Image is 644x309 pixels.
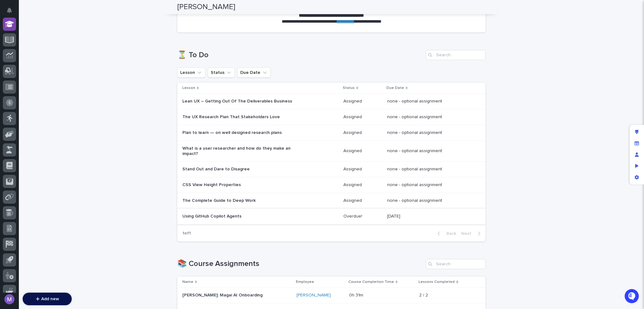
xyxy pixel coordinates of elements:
[8,8,16,18] div: Notifications
[182,146,292,157] p: What is a user researcher and how do they make an impact?
[3,4,16,17] button: Notifications
[182,130,292,135] p: Plan to learn — on well designed research plans
[107,72,114,79] button: Start new chat
[6,6,19,19] img: Stacker
[459,231,486,236] button: Next
[177,259,423,268] h1: 📚 Course Assignments
[208,68,235,78] button: Status
[177,94,486,109] tr: Lean UX – Getting Out Of The Deliverables BusinessAssignedAssigned none - optional assignmentnone...
[19,107,51,112] span: [PERSON_NAME]
[97,90,114,98] button: See all
[631,160,642,172] div: Preview as
[177,141,486,162] tr: What is a user researcher and how do they make an impact?AssignedAssigned none - optional assignm...
[13,150,34,157] span: Help Docs
[624,288,641,305] iframe: Open customer support
[56,124,69,129] span: [DATE]
[182,214,292,219] p: Using GitHub Copilot Agents
[177,193,486,208] tr: The Complete Guide to Deep WorkAssignedAssigned none - optional assignmentnone - optional assignment
[461,231,475,236] span: Next
[3,293,16,306] button: users-avatar
[52,107,54,112] span: •
[419,291,429,298] p: 2 / 2
[343,147,363,154] p: Assigned
[56,107,69,112] span: [DATE]
[52,124,54,129] span: •
[44,165,76,170] a: Powered byPylon
[387,197,443,203] p: none - optional assignment
[631,126,642,138] div: Edit layout
[177,109,486,125] tr: The UX Research Plan That Stakeholders LoveAssignedAssigned none - optional assignmentnone - opti...
[348,279,394,285] p: Course Completion Time
[6,70,18,81] img: 1736555164131-43832dd5-751b-4058-ba23-39d91318e5a0
[419,279,455,285] p: Lessons Completed
[182,99,292,104] p: Lean UX – Getting Out Of The Deliverables Business
[387,181,443,188] p: none - optional assignment
[177,125,486,141] tr: Plan to learn — on well designed research plansAssignedAssigned none - optional assignmentnone - ...
[343,129,363,135] p: Assigned
[443,231,456,236] span: Back
[343,165,363,172] p: Assigned
[387,147,443,154] p: none - optional assignment
[63,166,76,170] span: Pylon
[6,151,11,156] div: 📖
[426,259,486,269] input: Search
[177,287,486,303] tr: [PERSON_NAME]: Magai AI Onboarding[PERSON_NAME]: Magai AI Onboarding [PERSON_NAME] 0h 31m0h 31m 2...
[386,85,404,91] p: Due Date
[343,85,355,91] p: Status
[343,113,363,120] p: Assigned
[177,226,196,241] p: 1 of 1
[426,50,486,60] input: Search
[6,25,114,35] p: Welcome 👋
[297,293,331,298] a: [PERSON_NAME]
[6,101,16,111] img: Brittany
[237,68,271,78] button: Due Date
[387,97,443,104] p: none - optional assignment
[6,91,42,97] div: Past conversations
[387,113,443,120] p: none - optional assignment
[21,76,80,81] div: We're available if you need us!
[182,198,292,203] p: The Complete Guide to Deep Work
[16,50,104,57] input: Clear
[343,212,364,219] p: Overdue!
[182,291,264,298] p: [PERSON_NAME]: Magai AI Onboarding
[177,208,486,224] tr: Using GitHub Copilot AgentsOverdue!Overdue! [DATE][DATE]
[23,293,72,305] button: Add new
[343,197,363,203] p: Assigned
[182,182,292,188] p: CSS View Height Properties
[387,165,443,172] p: none - optional assignment
[387,212,402,219] p: [DATE]
[6,118,16,128] img: Matthew Hall
[631,138,642,149] div: Manage fields and data
[177,162,486,177] tr: Stand Out and Dare to DisagreeAssignedAssigned none - optional assignmentnone - optional assignment
[182,85,195,91] p: Lesson
[343,97,363,104] p: Assigned
[21,70,103,76] div: Start new chat
[6,35,114,45] p: How can we help?
[177,3,235,12] h2: [PERSON_NAME]
[349,291,364,298] p: 0h 31m
[387,129,443,135] p: none - optional assignment
[182,167,292,172] p: Stand Out and Dare to Disagree
[19,124,51,129] span: [PERSON_NAME]
[296,279,314,285] p: Employee
[13,108,18,113] img: 1736555164131-43832dd5-751b-4058-ba23-39d91318e5a0
[631,149,642,160] div: Manage users
[4,148,37,159] a: 📖Help Docs
[177,177,486,193] tr: CSS View Height PropertiesAssignedAssigned none - optional assignmentnone - optional assignment
[432,231,459,236] button: Back
[177,68,205,78] button: Lesson
[182,114,292,120] p: The UX Research Plan That Stakeholders Love
[177,51,423,60] h1: ⏳ To Do
[182,279,193,285] p: Name
[343,181,363,188] p: Assigned
[631,172,642,183] div: App settings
